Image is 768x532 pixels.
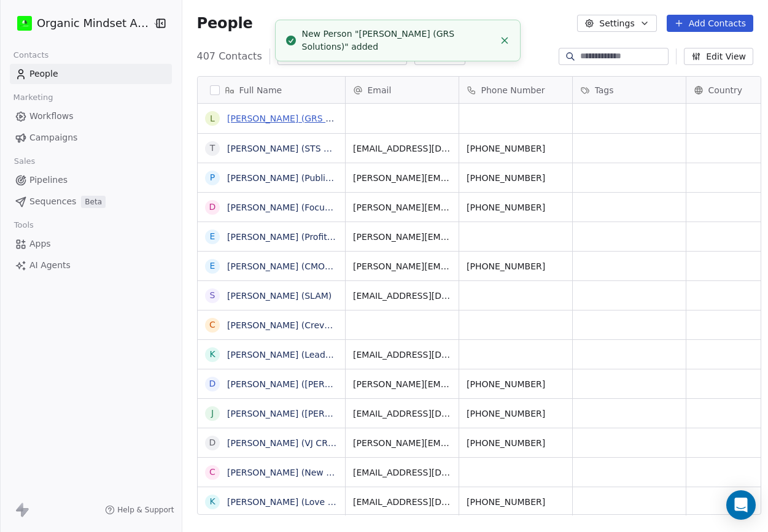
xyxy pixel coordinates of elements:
[210,112,215,125] div: L
[17,16,32,31] img: IMG_2460.jpeg
[353,349,451,361] span: [EMAIL_ADDRESS][DOMAIN_NAME]
[209,495,215,508] div: K
[209,230,215,243] div: E
[9,152,41,171] span: Sales
[8,88,58,107] span: Marketing
[10,255,172,276] a: AI Agents
[10,128,172,148] a: Campaigns
[227,232,405,242] a: [PERSON_NAME] (Profit [PERSON_NAME])
[481,84,545,96] span: Phone Number
[227,379,416,389] a: [PERSON_NAME] ([PERSON_NAME] Express)
[29,131,77,144] span: Campaigns
[209,142,215,155] div: T
[227,291,332,301] a: [PERSON_NAME] (SLAM)
[29,237,51,250] span: Apps
[15,13,144,34] button: Organic Mindset Agency Inc
[346,77,459,103] div: Email
[239,84,282,96] span: Full Name
[105,505,174,515] a: Help & Support
[29,67,58,80] span: People
[467,496,565,508] span: [PHONE_NUMBER]
[467,378,565,390] span: [PHONE_NUMBER]
[10,234,172,254] a: Apps
[209,348,215,361] div: K
[467,260,565,272] span: [PHONE_NUMBER]
[209,289,215,302] div: S
[227,350,401,360] a: [PERSON_NAME] (Leadership 4 Success)
[209,377,215,390] div: D
[353,466,451,479] span: [EMAIL_ADDRESS][DOMAIN_NAME]
[302,28,494,53] div: New Person "[PERSON_NAME] (GRS Solutions)" added
[467,437,565,449] span: [PHONE_NUMBER]
[37,15,149,31] span: Organic Mindset Agency Inc
[198,77,345,103] div: Full Name
[10,64,172,84] a: People
[227,173,425,183] a: [PERSON_NAME] (Public Speaking Advantage)
[353,231,451,243] span: [PERSON_NAME][EMAIL_ADDRESS][DOMAIN_NAME]
[227,409,437,418] a: [PERSON_NAME] ([PERSON_NAME] Strategy LLC)
[353,407,451,420] span: [EMAIL_ADDRESS][DOMAIN_NAME]
[9,216,39,234] span: Tools
[10,170,172,190] a: Pipelines
[467,407,565,420] span: [PHONE_NUMBER]
[227,468,409,477] a: [PERSON_NAME] (New Level of Clean LLC)
[726,490,756,520] div: Open Intercom Messenger
[29,259,71,272] span: AI Agents
[227,261,346,271] a: [PERSON_NAME] (CMO2Go)
[209,201,215,214] div: D
[497,33,513,48] button: Close toast
[29,195,76,208] span: Sequences
[227,497,371,507] a: [PERSON_NAME] (Love & Legacy)
[467,201,565,214] span: [PHONE_NUMBER]
[209,436,215,449] div: D
[227,114,368,123] a: [PERSON_NAME] (GRS Solutions)
[368,84,392,96] span: Email
[577,15,656,32] button: Settings
[197,14,253,33] span: People
[459,77,572,103] div: Phone Number
[467,172,565,184] span: [PHONE_NUMBER]
[353,172,451,184] span: [PERSON_NAME][EMAIL_ADDRESS][DOMAIN_NAME]
[209,171,214,184] div: P
[209,466,215,479] div: C
[209,260,215,272] div: E
[595,84,614,96] span: Tags
[573,77,686,103] div: Tags
[227,202,356,212] a: [PERSON_NAME] (FocusOPEX)
[227,144,375,153] a: [PERSON_NAME] (STS Design LLC)
[353,142,451,155] span: [EMAIL_ADDRESS][DOMAIN_NAME]
[353,437,451,449] span: [PERSON_NAME][EMAIL_ADDRESS][DOMAIN_NAME]
[8,46,54,64] span: Contacts
[29,110,74,123] span: Workflows
[227,438,338,448] a: [PERSON_NAME] (VJ CRO)
[353,378,451,390] span: [PERSON_NAME][EMAIL_ADDRESS][DOMAIN_NAME]
[667,15,753,32] button: Add Contacts
[467,142,565,155] span: [PHONE_NUMBER]
[353,260,451,272] span: [PERSON_NAME][EMAIL_ADDRESS][DOMAIN_NAME]
[353,201,451,214] span: [PERSON_NAME][EMAIL_ADDRESS][DOMAIN_NAME]
[117,505,174,515] span: Help & Support
[198,104,346,515] div: grid
[211,407,213,420] div: J
[227,320,338,330] a: [PERSON_NAME] (Crevay)
[353,496,451,508] span: [EMAIL_ADDRESS][DOMAIN_NAME]
[10,191,172,212] a: SequencesBeta
[81,196,106,208] span: Beta
[353,290,451,302] span: [EMAIL_ADDRESS][DOMAIN_NAME]
[197,49,262,64] span: 407 Contacts
[708,84,743,96] span: Country
[29,174,68,187] span: Pipelines
[684,48,753,65] button: Edit View
[10,106,172,126] a: Workflows
[209,318,215,331] div: C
